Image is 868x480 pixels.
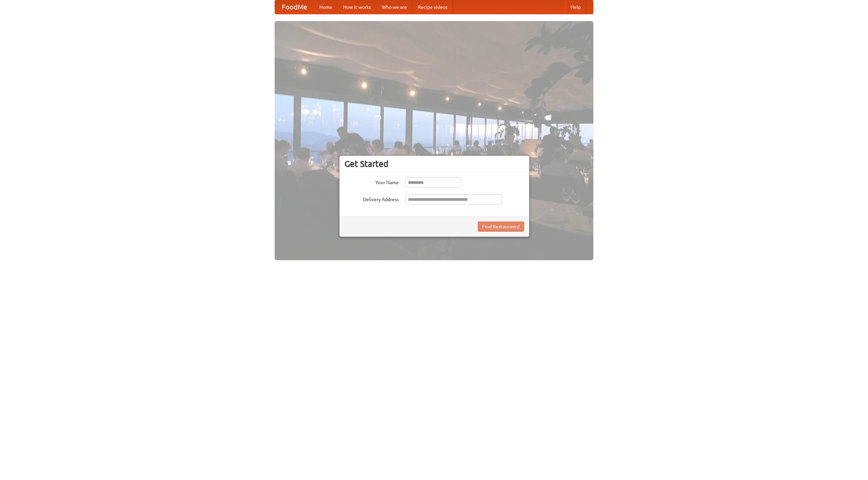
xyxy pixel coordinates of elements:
a: Who we are [376,0,412,14]
a: How it works [338,0,376,14]
a: Help [565,0,586,14]
a: Recipe videos [412,0,453,14]
label: Delivery Address [344,194,399,203]
label: Your Name [344,177,399,186]
h3: Get Started [344,159,524,169]
a: FoodMe [275,0,314,14]
button: Find Restaurants! [478,222,524,232]
a: Home [314,0,338,14]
